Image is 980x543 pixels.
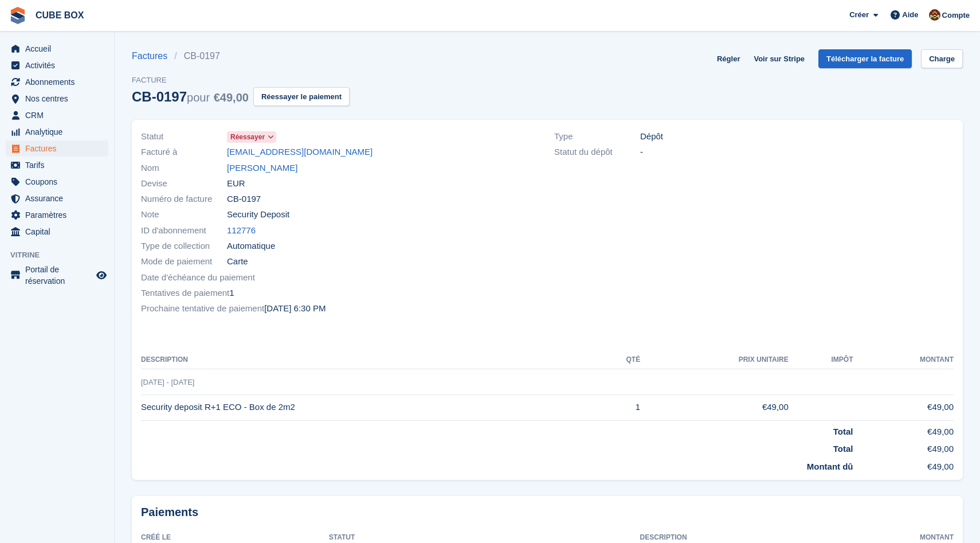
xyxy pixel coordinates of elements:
[712,49,744,68] a: Régler
[141,378,194,386] span: [DATE] - [DATE]
[25,190,94,206] span: Assurance
[214,91,249,104] span: €49,00
[902,9,918,21] span: Aide
[132,49,174,63] a: Factures
[25,91,94,107] span: Nos centres
[554,130,640,143] span: Type
[264,302,326,315] time: 2025-10-12 16:30:05 UTC
[132,49,350,63] nav: breadcrumbs
[640,146,643,159] span: -
[598,394,640,420] td: 1
[227,224,256,237] a: 112776
[833,427,853,436] strong: Total
[141,208,227,221] span: Note
[141,162,227,175] span: Nom
[25,157,94,173] span: Tarifs
[141,287,229,300] span: Tentatives de paiement
[853,438,954,456] td: €49,00
[141,302,264,315] span: Prochaine tentative de paiement
[9,7,26,24] img: stora-icon-8386f47178a22dfd0bd8f6a31ec36ba5ce8667c1dd55bd0f319d3a0aa187defe.svg
[6,91,108,107] a: menu
[141,394,598,420] td: Security deposit R+1 ECO - Box de 2m2
[6,41,108,57] a: menu
[640,351,789,369] th: Prix unitaire
[6,140,108,157] a: menu
[141,505,954,519] h2: Paiements
[849,9,869,21] span: Créer
[227,146,373,159] a: [EMAIL_ADDRESS][DOMAIN_NAME]
[749,49,809,68] a: Voir sur Stripe
[853,394,954,420] td: €49,00
[6,157,108,173] a: menu
[25,264,94,287] span: Portail de réservation
[807,462,853,471] strong: Montant dû
[25,74,94,90] span: Abonnements
[141,193,227,206] span: Numéro de facture
[141,240,227,253] span: Type de collection
[25,107,94,123] span: CRM
[6,57,108,73] a: menu
[640,130,663,143] span: Dépôt
[25,140,94,157] span: Factures
[598,351,640,369] th: Qté
[25,124,94,140] span: Analytique
[229,287,234,300] span: 1
[10,249,114,261] span: Vitrine
[132,89,249,104] div: CB-0197
[227,130,276,143] a: Réessayer
[141,255,227,268] span: Mode de paiement
[227,177,245,190] span: EUR
[25,41,94,57] span: Accueil
[25,174,94,190] span: Coupons
[25,224,94,240] span: Capital
[818,49,912,68] a: Télécharger la facture
[230,132,265,142] span: Réessayer
[25,57,94,73] span: Activités
[227,255,248,268] span: Carte
[6,124,108,140] a: menu
[6,264,108,287] a: menu
[132,75,350,86] span: Facture
[25,207,94,223] span: Paramètres
[141,224,227,237] span: ID d'abonnement
[921,49,963,68] a: Charge
[6,174,108,190] a: menu
[853,351,954,369] th: Montant
[31,6,88,25] a: CUBE BOX
[833,444,853,454] strong: Total
[227,162,297,175] a: [PERSON_NAME]
[640,394,789,420] td: €49,00
[789,351,853,369] th: Impôt
[227,193,261,206] span: CB-0197
[6,74,108,90] a: menu
[253,87,350,106] button: Réessayer le paiement
[187,91,210,104] span: pour
[141,177,227,190] span: Devise
[227,240,275,253] span: Automatique
[6,207,108,223] a: menu
[942,10,970,21] span: Compte
[554,146,640,159] span: Statut du dépôt
[853,420,954,438] td: €49,00
[929,9,940,21] img: alex soubira
[141,146,227,159] span: Facturé à
[141,130,227,143] span: Statut
[6,107,108,123] a: menu
[227,208,289,221] span: Security Deposit
[141,271,255,284] span: Date d'échéance du paiement
[141,351,598,369] th: Description
[95,268,108,282] a: Boutique d'aperçu
[853,456,954,474] td: €49,00
[6,190,108,206] a: menu
[6,224,108,240] a: menu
